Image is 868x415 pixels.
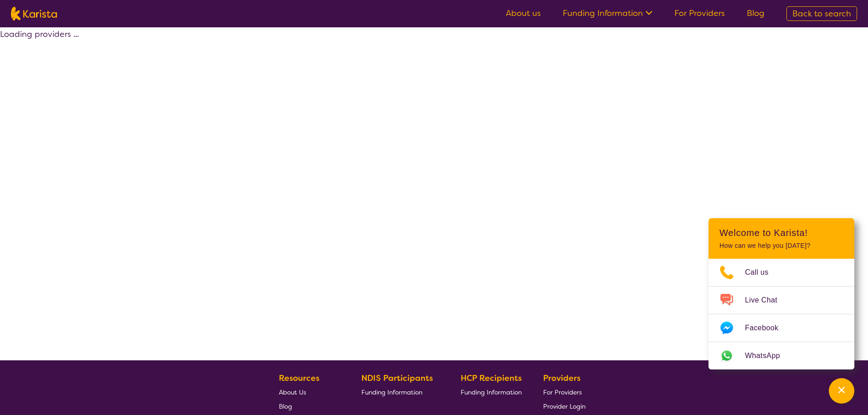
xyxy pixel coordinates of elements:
[279,388,306,396] span: About Us
[747,8,765,19] a: Blog
[745,293,788,307] span: Live Chat
[543,388,582,396] span: For Providers
[461,385,522,399] a: Funding Information
[279,385,340,399] a: About Us
[506,8,541,19] a: About us
[709,259,854,369] ul: Choose channel
[709,342,854,369] a: Web link opens in a new tab.
[461,373,522,384] b: HCP Recipients
[719,242,843,250] p: How can we help you [DATE]?
[563,8,652,19] a: Funding Information
[543,373,580,384] b: Providers
[461,388,522,396] span: Funding Information
[829,378,854,404] button: Channel Menu
[361,385,440,399] a: Funding Information
[745,266,780,279] span: Call us
[786,6,857,21] a: Back to search
[674,8,725,19] a: For Providers
[719,227,843,238] h2: Welcome to Karista!
[543,385,586,399] a: For Providers
[792,8,851,19] span: Back to search
[279,373,319,384] b: Resources
[279,402,292,410] span: Blog
[543,399,586,413] a: Provider Login
[745,349,791,363] span: WhatsApp
[543,402,586,410] span: Provider Login
[279,399,340,413] a: Blog
[11,7,57,20] img: Karista logo
[361,373,433,384] b: NDIS Participants
[745,321,789,335] span: Facebook
[361,388,422,396] span: Funding Information
[709,218,854,369] div: Channel Menu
